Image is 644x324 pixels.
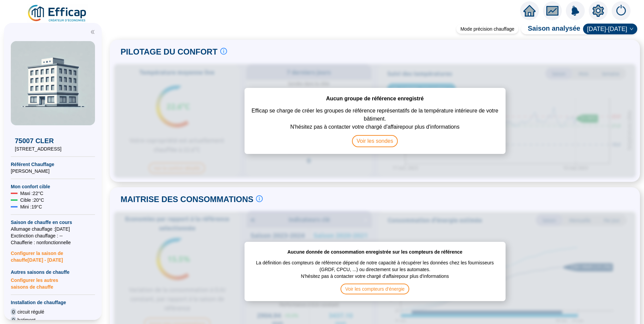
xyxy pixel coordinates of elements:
[18,309,44,315] span: circuit régulé
[592,5,604,17] span: setting
[630,27,634,31] span: down
[352,135,398,147] span: Voir les sondes
[11,239,95,246] span: Chaufferie : non fonctionnelle
[11,161,95,168] span: Référent Chauffage
[15,136,91,145] span: 75007 CLER
[566,1,585,20] img: alerts
[11,219,95,226] span: Saison de chauffe en cours
[11,269,95,276] span: Autres saisons de chauffe
[546,5,558,17] span: fund
[290,123,459,135] span: N'hésitez pas à contacter votre chargé d'affaire pour plus d'informations
[15,145,91,152] span: [STREET_ADDRESS]
[287,249,462,255] span: Aucune donnée de consommation enregistrée sur les compteurs de référence
[612,1,631,20] img: alerts
[11,232,95,239] span: Exctinction chauffage : --
[11,299,95,306] span: Installation de chauffage
[121,194,253,205] span: MAITRISE DES CONSOMMATIONS
[301,273,449,284] span: N'hésitez pas à contacter votre chargé d'affaire pour plus d'informations
[11,168,95,174] span: [PERSON_NAME]
[11,317,16,323] span: 0
[20,203,42,210] span: Mini : 19 °C
[11,309,16,315] span: 0
[11,276,95,290] span: Configurer les autres saisons de chauffe
[521,24,580,34] span: Saison analysée
[27,4,88,23] img: efficap energie logo
[523,5,536,17] span: home
[11,226,95,232] span: Allumage chauffage : [DATE]
[326,95,424,103] span: Aucun groupe de référence enregistré
[251,255,499,273] span: La définition des compteurs de référence dépend de notre capacité à récupérer les données chez le...
[251,103,499,123] span: Efficap se charge de créer les groupes de référence représentatifs de la température intérieure d...
[341,284,409,294] span: Voir les compteurs d'énergie
[90,30,95,34] span: double-left
[220,48,227,55] span: info-circle
[256,195,263,202] span: info-circle
[121,46,218,57] span: PILOTAGE DU CONFORT
[20,197,44,203] span: Cible : 20 °C
[11,246,95,263] span: Configurer la saison de chauffe [DATE] - [DATE]
[456,24,518,34] div: Mode précision chauffage
[20,190,43,197] span: Maxi : 22 °C
[587,24,633,34] span: 2025-2026
[11,183,95,190] span: Mon confort cible
[18,317,36,323] span: batiment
